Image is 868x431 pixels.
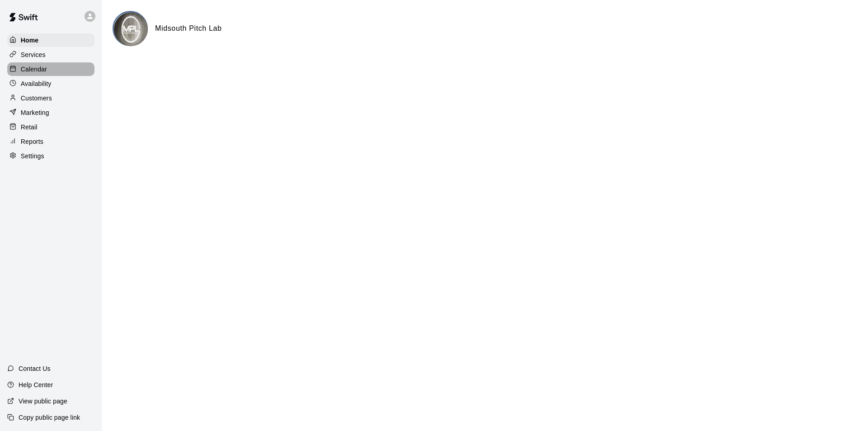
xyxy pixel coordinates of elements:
[21,137,43,146] p: Reports
[19,413,80,422] p: Copy public page link
[7,77,94,90] a: Availability
[114,12,148,46] img: Midsouth Pitch Lab logo
[7,149,94,163] a: Settings
[7,48,94,62] a: Services
[7,91,94,105] a: Customers
[21,79,52,88] p: Availability
[19,364,51,373] p: Contact Us
[19,380,53,389] p: Help Center
[21,50,46,59] p: Services
[7,135,94,148] a: Reports
[21,123,38,132] p: Retail
[21,108,49,117] p: Marketing
[7,120,94,134] a: Retail
[7,62,94,76] a: Calendar
[21,152,44,161] p: Settings
[155,23,222,34] h6: Midsouth Pitch Lab
[21,36,39,45] p: Home
[21,94,52,103] p: Customers
[21,65,47,74] p: Calendar
[7,106,94,119] a: Marketing
[7,33,94,47] a: Home
[19,397,67,406] p: View public page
